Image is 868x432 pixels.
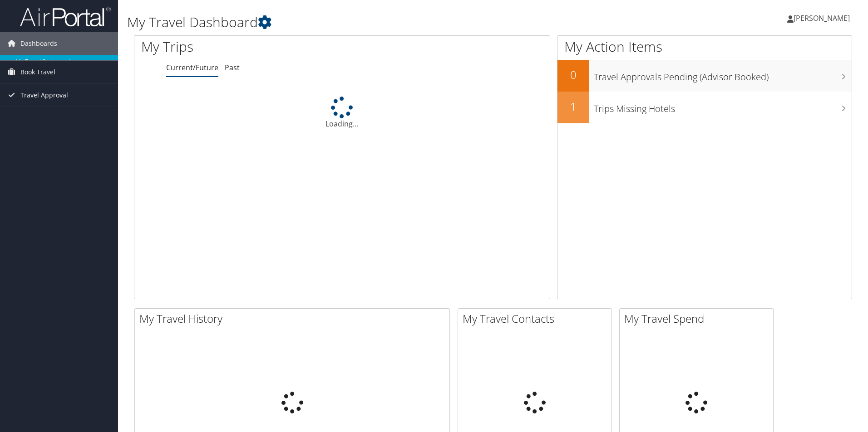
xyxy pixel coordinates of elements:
h2: My Travel Contacts [463,311,612,326]
span: Dashboards [20,32,57,55]
h2: My Travel Spend [624,311,773,326]
a: [PERSON_NAME] [787,5,859,32]
h3: Trips Missing Hotels [594,98,852,115]
img: airportal-logo.png [20,6,111,27]
span: Travel Approval [20,84,68,107]
a: Current/Future [166,63,218,73]
h2: 1 [557,99,589,114]
a: Past [225,63,240,73]
span: [PERSON_NAME] [794,13,850,23]
span: Book Travel [20,61,55,83]
a: 0Travel Approvals Pending (Advisor Booked) [557,60,852,92]
h3: Travel Approvals Pending (Advisor Booked) [594,66,852,83]
h2: 0 [557,67,589,83]
h2: My Travel History [139,311,449,326]
a: 1Trips Missing Hotels [557,92,852,123]
h1: My Travel Dashboard [127,13,615,32]
div: Loading... [134,97,550,129]
h1: My Action Items [557,37,852,56]
h1: My Trips [141,37,370,56]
